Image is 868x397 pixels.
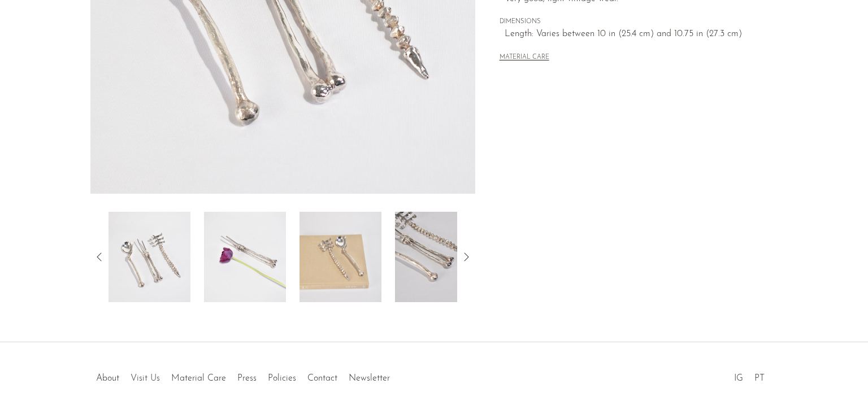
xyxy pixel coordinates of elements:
[728,365,770,386] ul: Social Medias
[500,54,549,62] button: MATERIAL CARE
[171,374,226,383] a: Material Care
[500,17,754,27] span: DIMENSIONS
[131,374,160,383] a: Visit Us
[505,27,754,42] span: Length: Varies between 10 in (25.4 cm) and 10.75 in (27.3 cm)
[307,374,337,383] a: Contact
[734,374,743,383] a: IG
[96,374,119,383] a: About
[754,374,765,383] a: PT
[108,212,190,302] img: Bones Serving Set
[395,212,477,302] img: Bones Serving Set
[90,365,396,386] ul: Quick links
[300,212,381,302] img: Bones Serving Set
[268,374,296,383] a: Policies
[204,212,286,302] img: Bones Serving Set
[237,374,257,383] a: Press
